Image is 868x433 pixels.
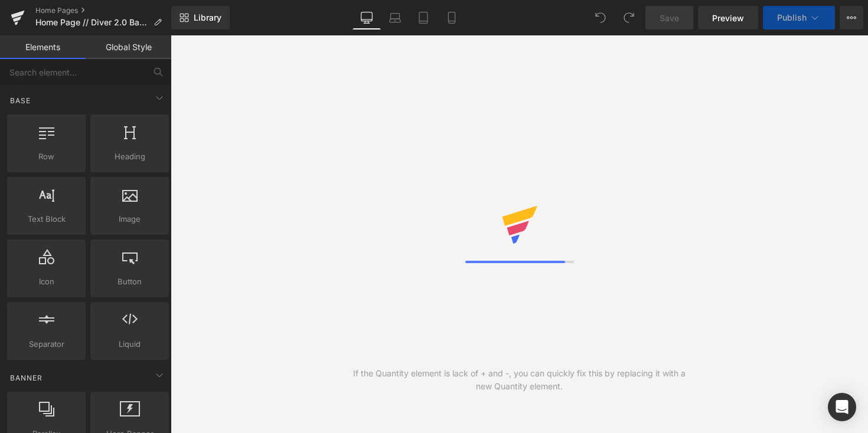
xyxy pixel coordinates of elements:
a: Desktop [353,6,381,29]
span: Home Page // Diver 2.0 Back In Stock // [DATE] // GMT MOD [35,18,149,27]
span: Preview [712,12,744,24]
span: Icon [11,275,82,288]
span: Banner [9,372,44,383]
div: If the Quantity element is lack of + and -, you can quickly fix this by replacing it with a new Q... [345,367,694,393]
span: Liquid [94,338,165,350]
span: Base [9,95,32,106]
a: Preview [698,6,758,29]
a: Home Pages [35,6,171,15]
div: Open Intercom Messenger [828,393,856,421]
span: Image [94,213,165,225]
span: Text Block [11,213,82,225]
span: Heading [94,150,165,163]
span: Button [94,275,165,288]
a: Tablet [409,6,438,29]
a: Mobile [438,6,466,29]
button: More [840,6,863,29]
button: Undo [589,6,612,29]
span: Separator [11,338,82,350]
a: New Library [171,6,230,29]
a: Laptop [381,6,409,29]
button: Publish [763,6,835,29]
button: Redo [617,6,641,29]
span: Publish [777,13,807,22]
a: Global Style [86,35,171,59]
span: Library [194,12,221,23]
span: Row [11,150,82,163]
span: Save [660,12,679,24]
